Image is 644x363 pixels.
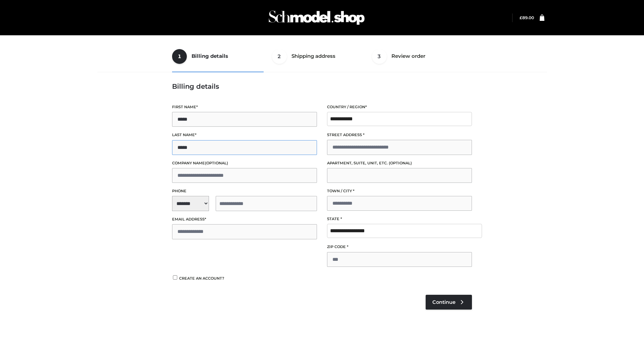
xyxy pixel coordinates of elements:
label: Email address [172,216,317,223]
label: First name [172,104,317,110]
label: Last name [172,132,317,138]
h3: Billing details [172,82,472,90]
span: Create an account? [179,276,224,281]
bdi: 89.00 [520,15,534,20]
label: Apartment, suite, unit, etc. [327,160,472,166]
label: State [327,216,472,222]
span: (optional) [205,161,228,165]
span: Continue [432,299,455,305]
img: Schmodel Admin 964 [266,4,367,31]
span: (optional) [389,161,412,165]
span: £ [520,15,522,20]
label: Town / City [327,188,472,194]
a: £89.00 [520,15,534,20]
label: ZIP Code [327,244,472,250]
a: Continue [426,295,472,310]
label: Company name [172,160,317,166]
input: Create an account? [172,275,178,280]
label: Phone [172,188,317,194]
label: Street address [327,132,472,138]
label: Country / Region [327,104,472,110]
